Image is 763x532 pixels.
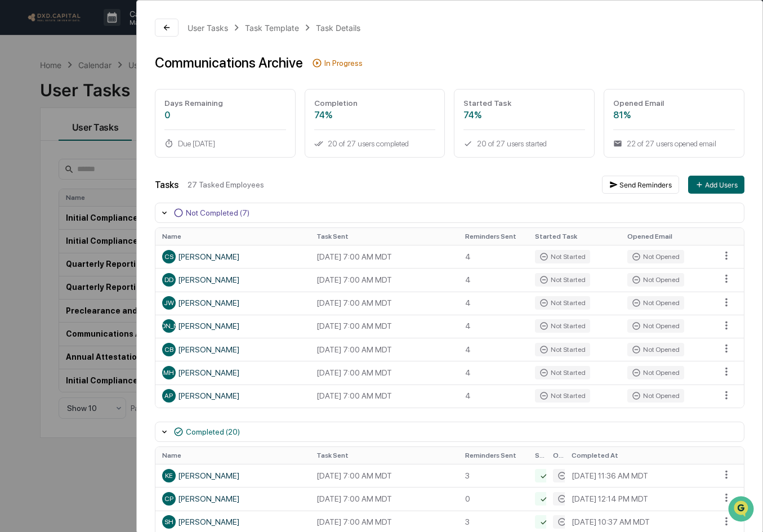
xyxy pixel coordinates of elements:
span: DD [164,276,173,284]
td: 4 [458,385,528,408]
div: 0 [164,110,286,120]
div: [PERSON_NAME] [162,492,303,506]
div: Start new chat [38,86,185,97]
div: Not Started [535,296,590,310]
td: [DATE] 7:00 AM MDT [310,245,458,268]
a: 🔎Data Lookup [7,159,75,179]
div: Days Remaining [164,99,286,108]
div: Not Opened [627,296,684,310]
div: Not Opened [553,469,610,482]
td: [DATE] 7:00 AM MDT [310,361,458,384]
p: How can we help? [11,24,205,42]
td: [DATE] 7:00 AM MDT [310,268,458,291]
div: In Progress [324,59,363,68]
div: 🗄️ [82,143,91,152]
span: Preclearance [23,142,73,153]
span: CP [164,495,173,503]
td: 4 [458,315,528,338]
div: [PERSON_NAME] [162,469,303,482]
div: [PERSON_NAME] [162,273,303,287]
div: 74% [463,110,585,120]
td: 0 [458,487,528,510]
button: Send Reminders [602,176,679,194]
img: 1746055101610-c473b297-6a78-478c-a979-82029cc54cd1 [11,86,32,106]
div: Opened Email [613,99,735,108]
div: Not Opened [553,492,610,506]
div: Not Opened [553,515,610,529]
td: [DATE] 7:00 AM MDT [310,487,458,510]
div: Not Started [535,319,590,333]
th: Task Sent [310,228,458,245]
div: 🖐️ [11,143,20,152]
span: [PERSON_NAME] [142,322,195,330]
a: 🗄️Attestations [77,137,144,158]
span: Pylon [112,191,136,199]
div: 81% [613,110,735,120]
span: AP [164,392,173,400]
div: Not Started [535,250,590,263]
th: Reminders Sent [458,447,528,464]
div: Completed [535,515,590,529]
th: Started Task [528,228,621,245]
div: Not Opened [627,366,684,379]
div: Completed [535,492,590,506]
div: 🔎 [11,164,20,173]
td: 4 [458,268,528,291]
span: Attestations [93,142,140,153]
span: MH [163,369,174,377]
span: CB [164,346,173,354]
div: [PERSON_NAME] [162,343,303,356]
td: 4 [458,361,528,384]
div: Not Completed (7) [186,208,249,217]
span: KE [165,472,173,480]
div: Completed (20) [186,427,240,436]
td: [DATE] 7:00 AM MDT [310,385,458,408]
span: Data Lookup [23,163,71,175]
div: Tasks [155,180,179,190]
div: Not Started [535,273,590,287]
span: JW [164,299,174,307]
div: We're available if you need us! [38,97,142,106]
div: 20 of 27 users completed [314,139,436,148]
div: User Tasks [188,23,228,33]
div: Not Opened [627,343,684,356]
div: 74% [314,110,436,120]
div: [PERSON_NAME] [162,296,303,310]
th: Started Task [528,447,547,464]
div: Not Opened [627,273,684,287]
td: [DATE] 7:00 AM MDT [310,292,458,315]
div: [PERSON_NAME] [162,319,303,333]
td: 3 [458,464,528,487]
th: Opened Email [546,447,565,464]
div: Not Opened [627,250,684,263]
td: 4 [458,338,528,361]
div: Due [DATE] [164,139,286,148]
div: 20 of 27 users started [463,139,585,148]
div: [PERSON_NAME] [162,366,303,379]
div: 27 Tasked Employees [188,180,593,189]
div: [PERSON_NAME] [162,250,303,263]
div: 22 of 27 users opened email [613,139,735,148]
button: Start new chat [191,90,205,103]
div: Completion [314,99,436,108]
a: Powered byPylon [79,190,136,199]
div: Started Task [463,99,585,108]
th: Task Sent [310,447,458,464]
div: Communications Archive [155,55,303,71]
div: Not Started [535,389,590,403]
div: [PERSON_NAME] [162,389,303,403]
th: Name [155,228,310,245]
th: Reminders Sent [458,228,528,245]
span: SH [164,518,173,526]
span: CS [164,253,173,261]
td: [DATE] 7:00 AM MDT [310,338,458,361]
td: [DATE] 11:36 AM MDT [565,464,713,487]
div: Not Opened [627,389,684,403]
div: Not Started [535,366,590,379]
button: Add Users [688,176,744,194]
div: Not Opened [627,319,684,333]
th: Completed At [565,447,713,464]
div: [PERSON_NAME] [162,515,303,529]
